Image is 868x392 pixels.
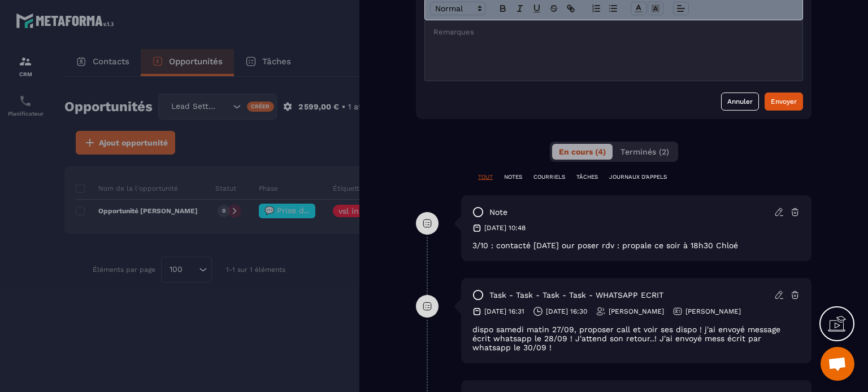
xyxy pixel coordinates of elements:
[533,173,565,181] p: COURRIELS
[609,173,667,181] p: JOURNAUX D'APPELS
[504,173,522,181] p: NOTES
[552,144,613,160] button: En cours (4)
[765,93,803,111] button: Envoyer
[771,96,797,107] div: Envoyer
[472,325,800,352] div: dispo samedi matin 27/09, proposer call et voir ses dispo ! j'ai envoyé message écrit whatsapp le...
[721,93,759,111] button: Annuler
[609,307,664,316] p: [PERSON_NAME]
[546,307,587,316] p: [DATE] 16:30
[489,290,663,301] p: task - task - task - task - WHATSAPP ECRIT
[576,173,598,181] p: TÂCHES
[484,307,524,316] p: [DATE] 16:31
[821,347,854,381] div: Ouvrir le chat
[614,144,676,160] button: Terminés (2)
[685,307,741,316] p: [PERSON_NAME]
[489,207,507,218] p: note
[620,147,669,156] span: Terminés (2)
[559,147,606,156] span: En cours (4)
[484,223,526,232] p: [DATE] 10:48
[478,173,493,181] p: TOUT
[472,241,800,250] p: 3/10 : contacté [DATE] our poser rdv : propale ce soir à 18h30 Chloé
